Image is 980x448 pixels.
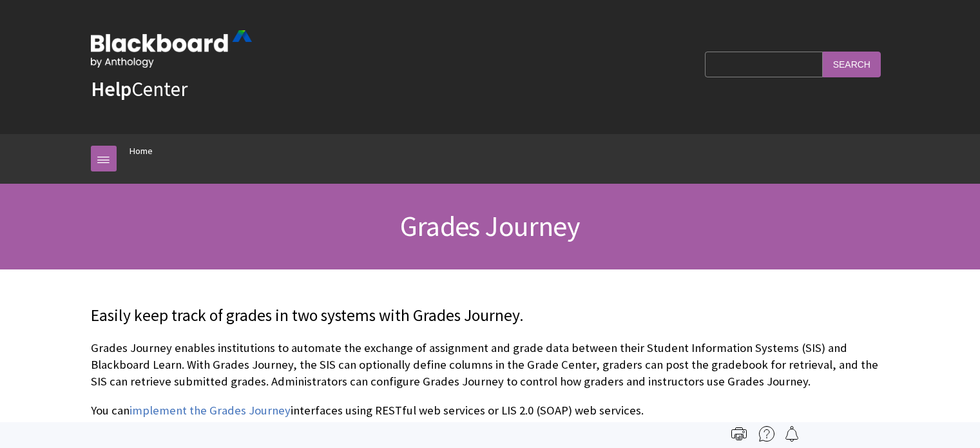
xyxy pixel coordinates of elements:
p: You can interfaces using RESTful web services or LIS 2.0 (SOAP) web services. [91,402,890,419]
strong: Help [91,76,131,102]
a: HelpCenter [91,76,187,102]
img: Follow this page [784,426,800,442]
img: Blackboard by Anthology [91,30,252,68]
p: Easily keep track of grades in two systems with Grades Journey. [91,304,890,327]
a: implement the Grades Journey [130,403,291,418]
p: Grades Journey enables institutions to automate the exchange of assignment and grade data between... [91,340,890,391]
input: Search [823,52,881,77]
span: Grades Journey [400,208,580,244]
img: More help [759,426,774,442]
a: Home [130,143,153,159]
img: Print [731,426,747,442]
